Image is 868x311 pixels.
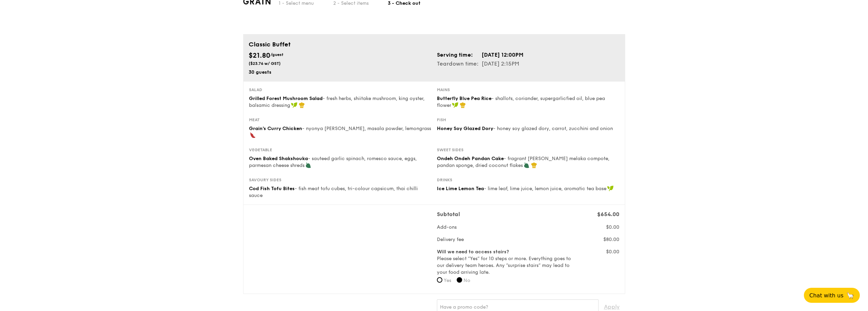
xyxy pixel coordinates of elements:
img: icon-chef-hat.a58ddaea.svg [299,102,305,108]
span: Ice Lime Lemon Tea [437,186,484,192]
img: icon-vegan.f8ff3823.svg [452,102,459,108]
span: Ondeh Ondeh Pandan Cake [437,156,504,161]
span: 🦙 [846,292,854,299]
div: Savoury sides [249,177,431,183]
div: Sweet sides [437,147,619,153]
span: $0.00 [606,224,619,230]
div: Vegetable [249,147,431,153]
span: - fish meat tofu cubes, tri-colour capsicum, thai chilli sauce [249,186,418,198]
img: icon-vegan.f8ff3823.svg [291,102,298,108]
span: - fragrant [PERSON_NAME] melaka compote, pandan sponge, dried coconut flakes [437,156,609,168]
span: ($23.76 w/ GST) [249,61,281,66]
span: Add-ons [437,224,457,230]
img: icon-chef-hat.a58ddaea.svg [531,162,537,168]
span: - fresh herbs, shiitake mushroom, king oyster, balsamic dressing [249,96,425,108]
div: Fish [437,117,619,123]
span: Subtotal [437,211,460,217]
b: Will we need to access stairs? [437,249,509,255]
div: Drinks [437,177,619,183]
span: $654.00 [597,211,619,217]
span: - nyonya [PERSON_NAME], masala powder, lemongrass [302,126,431,131]
span: - sauteed garlic spinach, romesco sauce, eggs, parmesan cheese shreds [249,156,417,168]
img: icon-spicy.37a8142b.svg [250,132,256,138]
span: Chat with us [809,292,843,299]
button: Chat with us🦙 [804,288,860,303]
label: Please select “Yes” for 10 steps or more. Everything goes to our delivery team heroes. Any “surpr... [437,249,572,276]
span: /guest [270,52,283,57]
span: Grain's Curry Chicken [249,126,302,131]
span: Grilled Forest Mushroom Salad [249,96,323,101]
div: Mains [437,87,619,93]
input: No [457,277,462,283]
span: $80.00 [603,237,619,242]
span: $0.00 [606,249,619,255]
span: Honey Soy Glazed Dory [437,126,493,131]
td: [DATE] 12:00PM [481,51,524,59]
span: No [464,278,470,283]
div: Salad [249,87,431,93]
td: Serving time: [437,51,481,59]
img: icon-vegetarian.fe4039eb.svg [524,162,530,168]
div: Meat [249,117,431,123]
span: - shallots, coriander, supergarlicfied oil, blue pea flower [437,96,605,108]
span: - lime leaf, lime juice, lemon juice, aromatic tea base [484,186,606,192]
input: Yes [437,277,442,283]
div: Classic Buffet [249,40,620,49]
span: Oven Baked Shakshouka [249,156,308,161]
div: 30 guests [249,69,431,76]
td: [DATE] 2:15PM [481,59,524,68]
img: icon-vegetarian.fe4039eb.svg [305,162,311,168]
img: icon-vegan.f8ff3823.svg [607,185,614,192]
span: - honey soy glazed dory, carrot, zucchini and onion [493,126,613,131]
span: Butterfly Blue Pea Rice [437,96,491,101]
span: $21.80 [249,52,270,60]
span: Delivery fee [437,237,464,242]
span: Yes [444,278,451,283]
img: icon-chef-hat.a58ddaea.svg [460,102,466,108]
td: Teardown time: [437,59,481,68]
span: Cod Fish Tofu Bites [249,186,295,192]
